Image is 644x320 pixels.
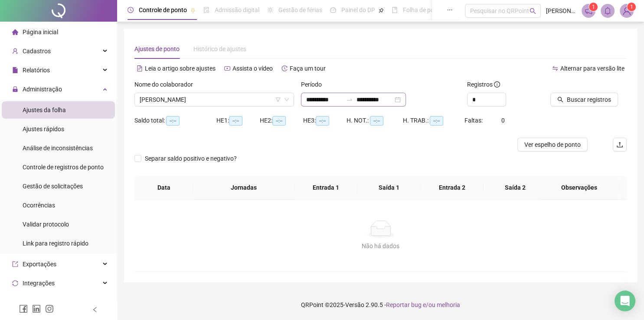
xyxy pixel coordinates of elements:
label: Período [301,80,327,89]
span: --:-- [272,116,286,126]
div: Não há dados [145,241,616,251]
span: facebook [19,304,28,313]
th: Saída 2 [484,176,546,200]
span: --:-- [430,116,443,126]
span: Gestão de férias [278,6,322,13]
span: home [12,29,18,35]
span: Separar saldo positivo e negativo? [141,154,240,163]
th: Observações [539,176,619,200]
span: search [557,97,563,103]
label: Nome do colaborador [134,80,199,89]
span: linkedin [32,304,41,313]
span: Integrações [23,280,55,287]
span: book [392,7,398,13]
span: Painel do DP [341,6,375,13]
span: Alternar para versão lite [560,65,624,72]
div: H. NOT.: [347,116,403,126]
button: Ver espelho de ponto [517,138,588,152]
div: Open Intercom Messenger [615,291,635,311]
th: Entrada 2 [421,176,484,200]
span: Relatórios [23,67,50,74]
span: Cadastros [23,48,51,55]
span: Assista o vídeo [232,65,273,72]
span: Folha de pagamento [403,6,458,13]
span: filter [275,97,281,102]
span: sun [267,7,273,13]
span: Ajustes de ponto [134,45,180,52]
span: upload [616,141,623,148]
span: Histórico de ajustes [193,45,246,52]
div: HE 3: [303,116,347,126]
span: Exportações [23,261,56,268]
span: Análise de inconsistências [23,145,93,152]
span: file [12,67,18,73]
span: down [284,97,289,102]
th: Saída 1 [357,176,420,200]
div: Saldo total: [134,116,216,126]
span: Faça um tour [290,65,326,72]
span: left [92,307,98,313]
span: Registros [467,80,500,89]
span: [PERSON_NAME] [546,6,576,16]
span: Leia o artigo sobre ajustes [145,65,216,72]
img: 40352 [620,4,633,17]
th: Jornadas [193,176,294,200]
span: Administração [23,86,62,93]
span: history [281,65,288,71]
span: Link para registro rápido [23,240,88,247]
span: lock [12,86,18,92]
span: --:-- [316,116,329,126]
span: search [530,8,536,14]
div: HE 2: [260,116,303,126]
span: Faltas: [464,117,484,124]
sup: Atualize o seu contato no menu Meus Dados [627,3,636,11]
span: MARIA EDUARDA FREITAS DE MACÊNA MELO [140,93,289,106]
span: Controle de ponto [139,6,187,13]
span: youtube [224,65,230,71]
span: info-circle [494,81,500,87]
span: Observações [546,183,612,192]
span: --:-- [166,116,180,126]
footer: QRPoint © 2025 - 2.90.5 - [117,290,644,320]
span: notification [585,7,592,15]
span: sync [12,280,18,286]
span: 1 [592,4,595,10]
span: Gestão de solicitações [23,183,83,190]
span: Ajustes da folha [23,107,66,113]
span: export [12,261,18,267]
span: --:-- [370,116,383,126]
span: user-add [12,48,18,54]
span: file-done [203,7,209,13]
span: Reportar bug e/ou melhoria [386,301,460,308]
span: Admissão digital [215,6,259,13]
span: Controle de registros de ponto [23,164,104,171]
span: swap-right [346,96,353,103]
span: swap [552,65,558,71]
span: file-text [137,65,143,71]
div: H. TRAB.: [403,116,464,126]
span: 0 [501,117,505,124]
span: Validar protocolo [23,221,69,228]
div: HE 1: [216,116,260,126]
span: to [346,96,353,103]
span: clock-circle [127,7,134,13]
th: Entrada 1 [294,176,357,200]
span: ellipsis [447,7,453,13]
th: Data [134,176,193,200]
span: Versão [345,301,364,308]
span: Buscar registros [567,95,611,104]
span: instagram [45,304,54,313]
sup: 1 [589,3,598,11]
span: pushpin [190,8,196,13]
span: pushpin [379,8,384,13]
span: Acesso à API [23,299,58,306]
span: 1 [630,4,633,10]
button: Buscar registros [550,93,618,107]
span: Ocorrências [23,202,55,209]
span: bell [604,7,611,15]
span: Ver espelho de ponto [524,140,581,149]
span: Página inicial [23,29,58,36]
span: Ajustes rápidos [23,126,64,133]
span: --:-- [229,116,242,126]
span: dashboard [330,7,336,13]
